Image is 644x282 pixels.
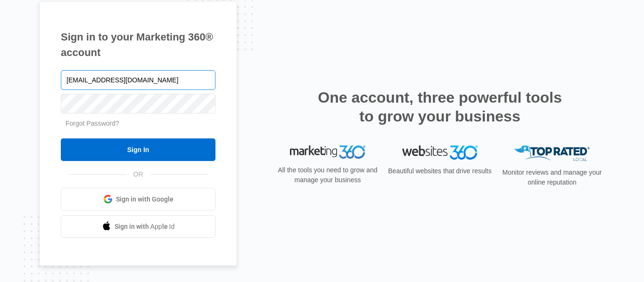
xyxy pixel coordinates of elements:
span: Sign in with Google [116,194,173,204]
img: Marketing 360 [290,145,365,159]
p: All the tools you need to grow and manage your business [275,165,380,185]
img: Websites 360 [402,145,478,159]
span: Sign in with Apple Id [115,222,175,232]
a: Forgot Password? [66,120,119,127]
input: Email [61,70,215,90]
h2: One account, three powerful tools to grow your business [315,88,565,126]
h1: Sign in to your Marketing 360® account [61,29,215,60]
p: Monitor reviews and manage your online reputation [499,168,605,187]
a: Sign in with Apple Id [61,215,215,238]
img: Top Rated Local [514,145,590,161]
span: OR [127,169,150,179]
p: Beautiful websites that drive results [387,166,493,176]
input: Sign In [61,138,215,161]
a: Sign in with Google [61,188,215,210]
